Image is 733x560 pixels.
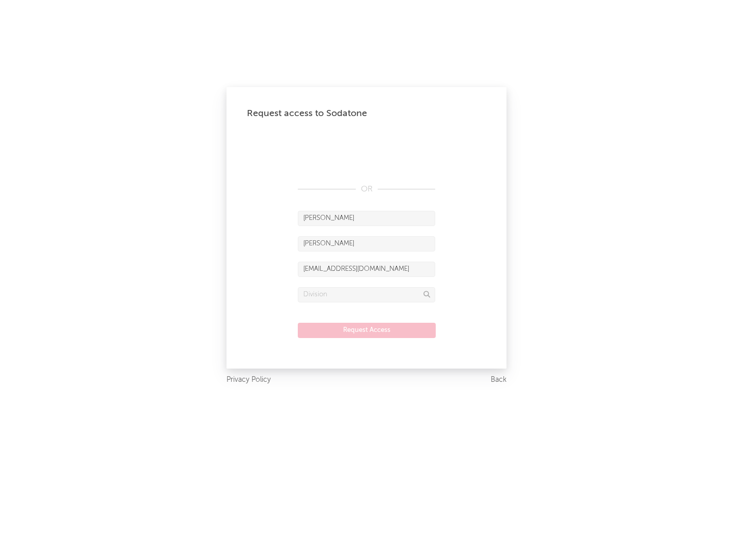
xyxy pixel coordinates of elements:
div: Request access to Sodatone [247,107,486,120]
input: First Name [298,211,435,226]
input: Division [298,287,435,302]
input: Email [298,262,435,277]
button: Request Access [298,323,436,338]
a: Back [491,374,506,386]
input: Last Name [298,236,435,251]
div: OR [298,183,435,195]
a: Privacy Policy [227,374,271,386]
